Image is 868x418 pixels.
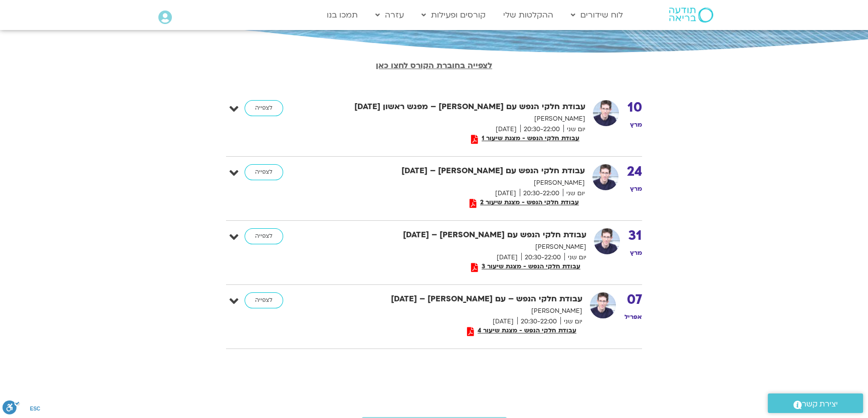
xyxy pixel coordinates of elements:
[492,124,520,135] span: [DATE]
[564,252,586,263] span: יום שני
[245,228,283,244] a: לצפייה
[520,188,563,199] span: 20:30-22:00
[627,164,642,179] strong: 24
[339,178,585,188] p: [PERSON_NAME]
[477,199,582,206] span: עבודת חלקי הנפש - מצגת שיעור 2
[337,306,582,316] p: [PERSON_NAME]
[341,228,586,242] strong: עבודת חלקי הנפש עם [PERSON_NAME] – [DATE]
[337,292,582,306] strong: עבודת חלקי הנפש – עם [PERSON_NAME] – [DATE]
[521,252,564,263] span: 20:30-22:00
[560,316,582,327] span: יום שני
[340,100,585,114] strong: עבודת חלקי הנפש עם [PERSON_NAME] – מפגש ראשון [DATE]
[520,124,563,135] span: 20:30-22:00
[370,6,409,25] a: עזרה
[489,316,517,327] span: [DATE]
[624,292,642,307] strong: 07
[376,60,492,71] a: לצפייה בחוברת הקורס לחצו כאן
[630,249,642,257] span: מרץ
[630,185,642,193] span: מרץ
[630,121,642,129] span: מרץ
[628,228,642,243] strong: 31
[245,100,283,116] a: לצפייה
[464,327,580,336] a: עבודת חלקי הנפש - מצגת שיעור 4
[478,263,584,270] span: עבודת חלקי הנפש - מצגת שיעור 3
[492,188,520,199] span: [DATE]
[340,114,585,124] p: [PERSON_NAME]
[468,263,584,272] a: עבודת חלקי הנפש - מצגת שיעור 3
[802,397,838,411] span: יצירת קשר
[563,188,585,199] span: יום שני
[498,6,558,25] a: ההקלטות שלי
[245,164,283,180] a: לצפייה
[566,6,628,25] a: לוח שידורים
[245,292,283,308] a: לצפייה
[474,327,580,334] span: עבודת חלקי הנפש - מצגת שיעור 4
[563,124,585,135] span: יום שני
[493,252,521,263] span: [DATE]
[322,6,363,25] a: תמכו בנו
[627,100,642,115] strong: 10
[341,242,586,252] p: [PERSON_NAME]
[517,316,560,327] span: 20:30-22:00
[768,393,863,413] a: יצירת קשר
[624,313,642,321] span: אפריל
[466,199,582,208] a: עבודת חלקי הנפש - מצגת שיעור 2
[339,164,585,178] strong: עבודת חלקי הנפש עם [PERSON_NAME] – [DATE]
[669,8,713,23] img: תודעה בריאה
[478,135,583,142] span: עבודת חלקי הנפש - מצגת שיעור 1
[468,135,583,144] a: עבודת חלקי הנפש - מצגת שיעור 1
[416,6,491,25] a: קורסים ופעילות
